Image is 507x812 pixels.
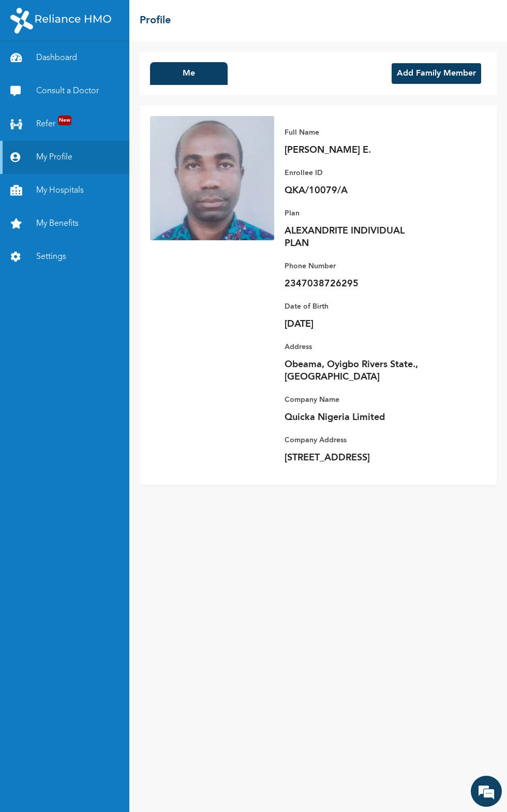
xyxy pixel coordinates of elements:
[140,13,171,28] h2: Profile
[285,358,429,383] p: Obeama, Oyigbo Rivers State., [GEOGRAPHIC_DATA]
[285,167,429,179] p: Enrollee ID
[285,278,429,290] p: 2347038726295
[285,184,429,197] p: QKA/10079/A
[285,318,429,330] p: [DATE]
[285,341,429,353] p: Address
[285,452,429,464] p: [STREET_ADDRESS]
[285,434,429,446] p: Company Address
[58,115,71,125] span: New
[285,394,429,406] p: Company Name
[5,315,197,351] textarea: Type your message and hit 'Enter'
[285,411,429,424] p: Quicka Nigeria Limited
[285,144,429,156] p: [PERSON_NAME] E.
[150,62,228,85] button: Me
[54,58,174,71] div: Chat with us now
[285,300,429,313] p: Date of Birth
[392,63,481,84] button: Add Family Member
[285,207,429,220] p: Plan
[60,147,143,251] span: We're online!
[5,369,101,376] span: Conversation
[19,52,42,78] img: d_794563401_company_1708531726252_794563401
[285,260,429,272] p: Phone Number
[10,8,111,34] img: RelianceHMO's Logo
[150,116,274,240] img: Enrollee
[285,126,429,139] p: Full Name
[170,5,195,30] div: Minimize live chat window
[101,351,198,383] div: FAQs
[285,225,429,250] p: ALEXANDRITE INDIVIDUAL PLAN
